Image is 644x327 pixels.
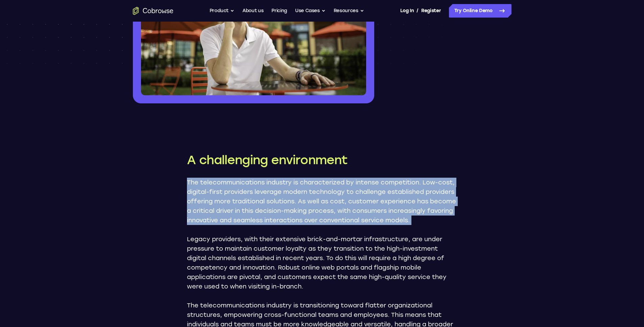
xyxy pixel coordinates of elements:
[400,4,414,18] a: Log In
[133,7,173,15] a: Go to the home page
[187,152,457,168] h2: A challenging environment
[334,4,364,18] button: Resources
[416,7,419,15] span: /
[295,4,326,18] button: Use Cases
[421,4,441,18] a: Register
[449,4,511,18] a: Try Online Demo
[242,4,263,18] a: About us
[187,178,457,225] p: The telecommunications industry is characterized by intense competition. Low-cost, digital-first ...
[210,4,235,18] button: Product
[271,4,287,18] a: Pricing
[187,234,457,291] p: Legacy providers, with their extensive brick-and-mortar infrastructure, are under pressure to mai...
